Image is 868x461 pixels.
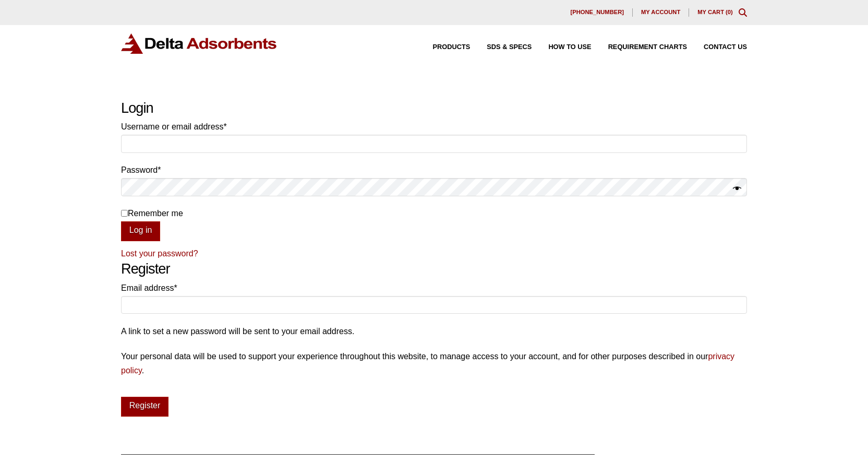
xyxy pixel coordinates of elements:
a: My account [633,8,689,17]
span: Products [433,44,471,51]
h2: Login [121,100,747,117]
button: Show password [733,182,741,196]
img: Delta Adsorbents [121,33,278,54]
label: Password [121,163,747,177]
a: [PHONE_NUMBER] [562,8,633,17]
span: My account [641,9,680,15]
label: Email address [121,281,747,295]
span: Remember me [128,209,183,218]
label: Username or email address [121,120,747,134]
a: Lost your password? [121,249,198,258]
span: How to Use [548,44,591,51]
a: SDS & SPECS [470,44,532,51]
button: Log in [121,221,160,241]
a: My Cart (0) [697,9,733,15]
span: [PHONE_NUMBER] [570,9,624,15]
div: Toggle Modal Content [739,8,747,17]
a: Contact Us [687,44,747,51]
h2: Register [121,261,747,278]
button: Register [121,397,168,417]
p: Your personal data will be used to support your experience throughout this website, to manage acc... [121,349,747,377]
span: Contact Us [704,44,747,51]
span: 0 [728,9,731,15]
input: Remember me [121,210,128,217]
a: Requirement Charts [592,44,687,51]
p: A link to set a new password will be sent to your email address. [121,324,747,338]
a: privacy policy [121,352,734,375]
a: How to Use [532,44,591,51]
a: Products [416,44,471,51]
span: SDS & SPECS [487,44,532,51]
span: Requirement Charts [608,44,687,51]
